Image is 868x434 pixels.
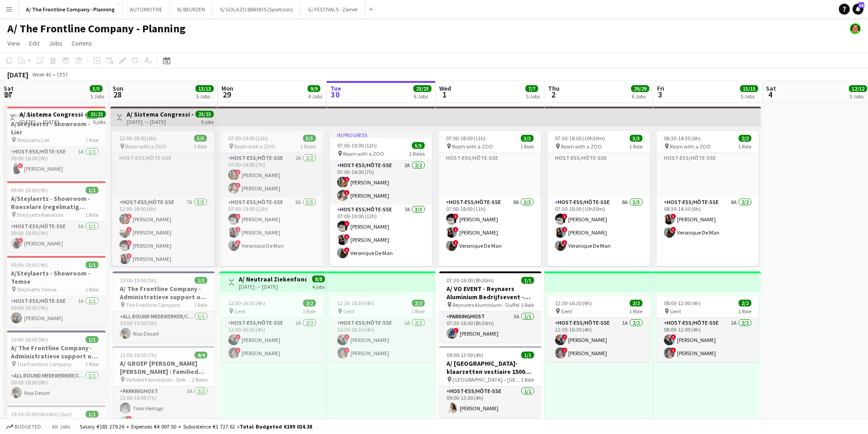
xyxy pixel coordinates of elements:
span: 1 Role [194,143,207,150]
span: Steylaerts Lier [17,137,50,143]
h3: A/ Sistema Congressi - Congres RADECS 2025 - [GEOGRAPHIC_DATA] (Room with a Zoo) - 28/09 tem 03/10 [20,110,87,118]
span: 08:00-12:00 (4h) [664,300,701,306]
span: 4 [765,89,776,100]
app-job-card: 07:00-18:00 (11h)3/3 Room with a ZOO1 RoleHost-ess/Hôte-sseHost-ess/Hôte-sse8A3/307:00-18:00 (11h... [439,131,541,266]
span: All jobs [50,423,72,430]
div: 6 jobs [201,117,214,125]
div: 08:00-12:00 (4h)2/2 Gent1 RoleHost-ess/Hôte-sse1A2/208:00-12:00 (4h)![PERSON_NAME]![PERSON_NAME] [657,296,759,362]
div: 07:30-16:00 (8h30m)1/1A/ VO EVENT - Reynaers Aluminium Bedrijfsevent - PARKING LEVERANCIERS - 29/... [439,271,541,342]
span: 3/3 [630,135,642,142]
span: ! [453,214,458,219]
div: In progress07:00-19:00 (12h)5/5 Room with a ZOO2 RolesHost-ess/Hôte-sse2A2/207:00-14:00 (7h)![PER... [330,131,432,266]
span: 1 Role [629,143,642,150]
span: Edit [29,39,40,47]
span: The Frontline Company [17,361,72,368]
span: Gent [670,308,681,315]
app-job-card: 07:30-18:00 (10h30m)3/3 Room with a ZOO1 RoleHost-ess/Hôte-sseHost-ess/Hôte-sse8A3/307:30-18:00 (... [548,131,650,266]
a: 16 [853,4,863,15]
app-job-card: 12:30-16:30 (4h)2/2 Gent1 RoleHost-ess/Hôte-sse1A2/212:30-16:30 (4h)![PERSON_NAME]![PERSON_NAME] [330,296,432,362]
div: [DATE] [7,70,28,79]
span: 1 Role [411,308,425,315]
span: ! [126,214,132,219]
span: ! [562,347,567,353]
span: ! [344,177,349,182]
app-card-role: Host-ess/Hôte-sse7A5/512:00-18:00 (6h)![PERSON_NAME]![PERSON_NAME]![PERSON_NAME]![PERSON_NAME] [112,197,214,281]
span: 2/2 [630,300,642,306]
span: ! [453,240,458,245]
span: 2/2 [739,300,751,306]
span: The Frontline Company [126,301,180,308]
app-card-role: Host-ess/Hôte-sse1A2/208:00-12:00 (4h)![PERSON_NAME]![PERSON_NAME] [657,318,759,362]
span: 4/4 [195,352,207,358]
app-job-card: 07:00-19:00 (12h)5/5 Room with a ZOO2 RolesHost-ess/Hôte-sse2A2/207:00-14:00 (7h)![PERSON_NAME]![... [221,131,323,266]
span: 1 Role [521,376,534,383]
div: 09:00-18:00 (9h)1/1A/Steylaerts - Showroom - Temse Steylaerts Temse1 RoleHost-ess/Hôte-sse1A1/109... [4,256,106,327]
app-job-card: 09:00-18:00 (9h)1/1A/Steylaerts - Showroom - Lier Steylaerts Lier1 RoleHost-ess/Hôte-sse1A1/109:0... [4,107,106,178]
span: 1/1 [195,277,207,284]
span: 1/1 [86,411,98,418]
span: 07:00-19:00 (12h) [337,142,377,149]
span: Fri [657,84,664,92]
div: 12:30-16:30 (4h)2/2 Gent1 RoleHost-ess/Hôte-sse1A2/212:30-16:30 (4h)![PERSON_NAME]![PERSON_NAME] [548,296,650,362]
span: 1 Role [738,308,751,315]
span: 27 [2,89,14,100]
span: 8/8 [312,276,325,282]
span: ! [562,240,567,245]
span: [GEOGRAPHIC_DATA] – [GEOGRAPHIC_DATA] [452,376,521,383]
span: Gent [561,308,572,315]
app-card-role: Host-ess/Hôte-sse2A2/207:00-14:00 (7h)![PERSON_NAME]![PERSON_NAME] [221,153,323,197]
span: 15/15 [740,85,758,92]
span: 1 Role [520,143,534,150]
div: 5 Jobs [526,93,540,100]
div: [DATE] → [DATE] [127,118,195,125]
span: 1 Role [194,301,207,308]
span: 9/9 [308,85,320,92]
span: 12:30-16:30 (4h) [228,300,265,306]
h3: A/Steylaerts - Showroom - Lier [4,120,106,136]
span: 23/23 [413,85,431,92]
span: ! [127,416,132,421]
span: 29 [220,89,233,100]
div: Salary €183 279.26 + Expenses €4 007.50 + Subsistence €1 727.62 = [80,423,312,430]
div: 10:00-18:00 (8h)1/1A/ The Frontline Company - Administratieve support op TFC Kantoor The Frontlin... [4,331,106,402]
app-card-role: Host-ess/Hôte-sse7A3/307:00-19:00 (12h)![PERSON_NAME]![PERSON_NAME]!Veronique De Man [330,204,432,288]
span: ! [671,227,676,232]
span: 7/7 [525,85,538,92]
span: Reynaers Aluminium - Duffel [452,301,519,308]
app-job-card: 12:30-16:30 (4h)2/2 Gent1 RoleHost-ess/Hôte-sse1A2/212:30-16:30 (4h)![PERSON_NAME]![PERSON_NAME] [221,296,323,362]
app-card-role: Host-ess/Hôte-sse1A2/212:30-16:30 (4h)![PERSON_NAME]![PERSON_NAME] [548,318,650,362]
h3: A/ The Frontline Company - Administratieve support op TFC Kantoor [4,344,106,360]
span: 12/12 [849,85,867,92]
span: ! [235,169,241,175]
h3: A/ GROEP [PERSON_NAME] [PERSON_NAME] : Familiedag - [PERSON_NAME] Foundation Stekene [113,359,215,376]
div: 6 Jobs [414,93,431,100]
span: 1 Role [85,137,98,143]
span: ! [453,328,459,333]
span: ! [126,227,132,232]
span: 1 Role [629,308,642,315]
app-card-role-placeholder: Host-ess/Hôte-sse [112,153,214,197]
span: ! [126,240,132,245]
span: 1/1 [521,352,534,358]
app-card-role: Host-ess/Hôte-sse3A1/109:00-18:00 (9h)![PERSON_NAME] [4,221,106,252]
button: A/ The Frontline Company - Planning [19,0,123,18]
span: 1 Role [85,361,98,368]
span: ! [235,347,241,353]
app-card-role-placeholder: Host-ess/Hôte-sse [548,153,650,197]
app-card-role: Host-ess/Hôte-sse1/109:00-13:00 (4h)[PERSON_NAME] [439,386,541,417]
span: ! [671,347,676,353]
span: 5/5 [303,135,316,142]
span: ! [18,238,23,243]
span: Total Budgeted €189 014.38 [240,423,312,430]
span: 13/13 [195,85,214,92]
span: ! [235,227,241,232]
span: ! [344,334,349,340]
span: 2/2 [303,300,316,306]
h3: A/ Sistema Congressi - Congres RADECS 2025 - [GEOGRAPHIC_DATA] (Room with a Zoo) - 28/09 tem 03/10 [127,110,195,118]
div: In progress [330,131,432,138]
span: ! [671,334,676,340]
span: Room with a ZOO [343,150,384,157]
app-card-role: All Round medewerker/collaborateur1/110:00-18:00 (8h)Noa Desart [4,371,106,402]
button: G/ FESTIVALS - Zomer [301,0,365,18]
